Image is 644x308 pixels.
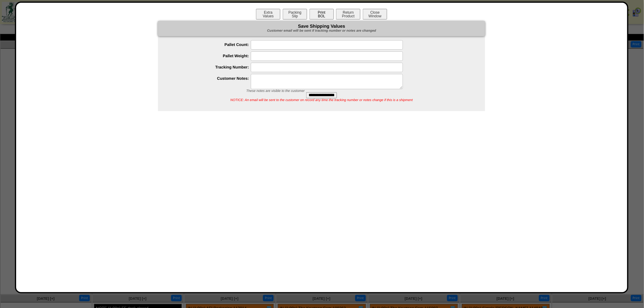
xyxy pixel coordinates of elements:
[158,29,485,33] div: Customer email will be sent if tracking number or notes are changed
[170,65,251,69] label: Tracking Number:
[170,54,251,58] label: Pallet Weight:
[246,89,305,93] span: These notes are visible to the customer
[309,14,336,18] a: PrintBOL
[336,9,360,19] button: ReturnProduct
[282,14,309,18] a: PackingSlip
[362,14,388,18] a: CloseWindow
[256,9,280,19] button: ExtraValues
[363,9,387,19] button: CloseWindow
[310,9,334,19] button: PrintBOL
[158,21,485,36] div: Save Shipping Values
[283,9,307,19] button: PackingSlip
[170,42,251,47] label: Pallet Count:
[170,76,251,81] label: Customer Notes:
[230,98,413,102] span: NOTICE: An email will be sent to the customer on record any time the tracking number or notes cha...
